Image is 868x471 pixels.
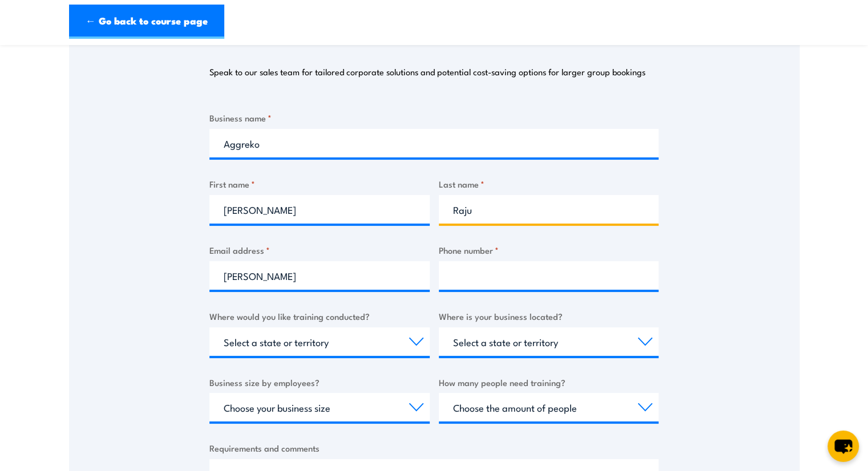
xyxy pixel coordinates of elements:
label: Where is your business located? [439,310,659,323]
label: First name [209,177,430,190]
button: chat-button [827,431,859,462]
p: Speak to our sales team for tailored corporate solutions and potential cost-saving options for la... [209,66,645,78]
label: Business name [209,111,659,124]
label: Phone number [439,243,659,257]
label: How many people need training? [439,376,659,389]
label: Business size by employees? [209,376,430,389]
label: Requirements and comments [209,441,659,454]
a: ← Go back to course page [69,5,224,39]
label: Last name [439,177,659,190]
label: Email address [209,243,430,257]
label: Where would you like training conducted? [209,310,430,323]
